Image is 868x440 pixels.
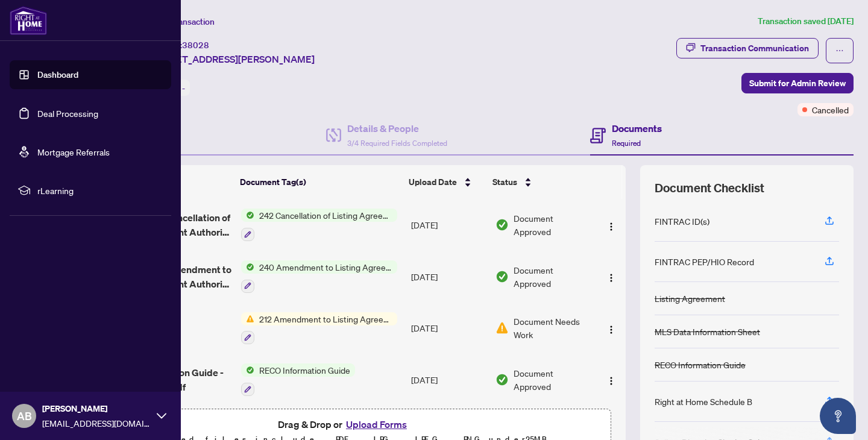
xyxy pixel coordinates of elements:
[492,175,517,189] span: Status
[514,366,591,393] span: Document Approved
[758,14,854,28] article: Transaction saved [DATE]
[37,69,78,80] a: Dashboard
[514,315,591,341] span: Document Needs Work
[347,121,447,136] h4: Details & People
[278,416,410,432] span: Drag & Drop or
[241,363,355,396] button: Status IconRECO Information Guide
[655,180,764,196] span: Document Checklist
[10,6,47,35] img: logo
[182,40,209,51] span: 38028
[606,273,616,283] img: Logo
[150,16,215,27] span: View Transaction
[602,318,621,338] button: Logo
[606,325,616,335] img: Logo
[612,121,662,136] h4: Documents
[495,373,509,386] img: Document Status
[820,398,856,434] button: Open asap
[495,321,509,335] img: Document Status
[612,139,641,148] span: Required
[149,52,315,66] span: [STREET_ADDRESS][PERSON_NAME]
[37,108,98,119] a: Deal Processing
[655,395,752,408] div: Right at Home Schedule B
[42,416,151,430] span: [EMAIL_ADDRESS][DOMAIN_NAME]
[254,312,397,325] span: 212 Amendment to Listing Agreement - Authority to Offer for Lease Price Change/Extension/Amendmen...
[241,312,397,345] button: Status Icon212 Amendment to Listing Agreement - Authority to Offer for Lease Price Change/Extensi...
[741,73,854,93] button: Submit for Admin Review
[602,267,621,286] button: Logo
[655,215,709,228] div: FINTRAC ID(s)
[812,103,849,116] span: Cancelled
[406,303,491,354] td: [DATE]
[182,83,185,93] span: -
[514,263,591,290] span: Document Approved
[254,363,355,377] span: RECO Information Guide
[606,376,616,386] img: Logo
[676,38,819,58] button: Transaction Communication
[17,407,32,424] span: AB
[37,146,110,157] a: Mortgage Referrals
[406,199,491,251] td: [DATE]
[514,212,591,238] span: Document Approved
[254,260,397,274] span: 240 Amendment to Listing Agreement - Authority to Offer for Sale Price Change/Extension/Amendment(s)
[700,39,809,58] div: Transaction Communication
[37,184,163,197] span: rLearning
[406,251,491,303] td: [DATE]
[406,354,491,406] td: [DATE]
[342,416,410,432] button: Upload Forms
[254,209,397,222] span: 242 Cancellation of Listing Agreement - Authority to Offer for Sale
[606,222,616,231] img: Logo
[404,165,488,199] th: Upload Date
[655,255,754,268] div: FINTRAC PEP/HIO Record
[409,175,457,189] span: Upload Date
[602,215,621,234] button: Logo
[241,260,397,293] button: Status Icon240 Amendment to Listing Agreement - Authority to Offer for Sale Price Change/Extensio...
[749,74,846,93] span: Submit for Admin Review
[602,370,621,389] button: Logo
[655,292,725,305] div: Listing Agreement
[235,165,404,199] th: Document Tag(s)
[241,363,254,377] img: Status Icon
[347,139,447,148] span: 3/4 Required Fields Completed
[835,46,844,55] span: ellipsis
[241,260,254,274] img: Status Icon
[655,358,746,371] div: RECO Information Guide
[495,218,509,231] img: Document Status
[655,325,760,338] div: MLS Data Information Sheet
[488,165,593,199] th: Status
[241,209,397,241] button: Status Icon242 Cancellation of Listing Agreement - Authority to Offer for Sale
[241,209,254,222] img: Status Icon
[42,402,151,415] span: [PERSON_NAME]
[241,312,254,325] img: Status Icon
[495,270,509,283] img: Document Status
